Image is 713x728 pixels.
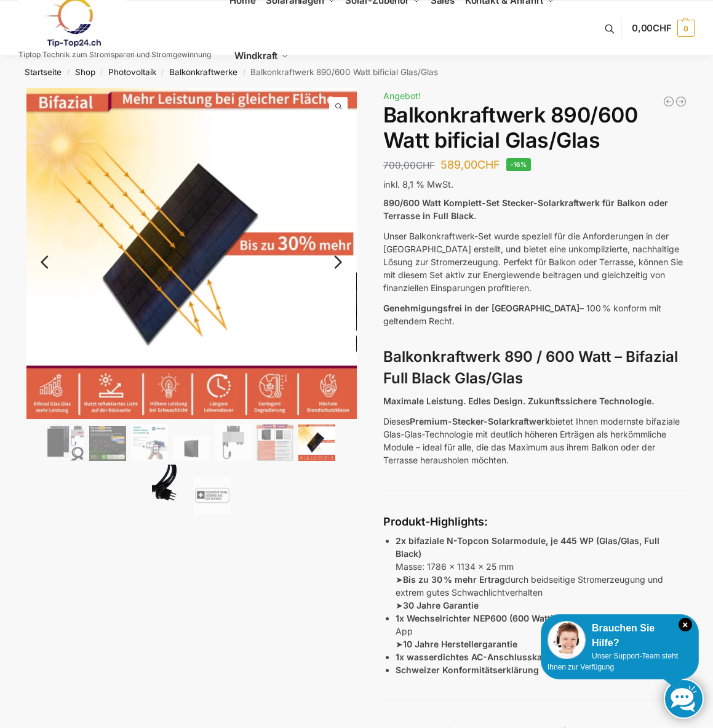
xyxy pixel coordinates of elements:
span: Genehmigungsfrei in der [GEOGRAPHIC_DATA] [383,303,580,313]
a: Startseite [25,67,62,77]
span: CHF [416,159,435,171]
a: Shop [75,67,95,77]
p: Masse: 1786 x 1134 x 25 mm ➤ durch beidseitige Stromerzeugung und extrem gutes Schwachlichtverhal... [396,534,688,612]
img: Balkonkraftwerk 890/600 Watt bificial Glas/Glas – Bild 2 [89,426,126,461]
h1: Balkonkraftwerk 890/600 Watt bificial Glas/Glas [383,103,688,153]
strong: 890/600 Watt Komplett-Set Stecker-Solarkraftwerk für Balkon oder Terrasse in Full Black. [383,198,668,221]
img: Maysun [173,436,210,461]
p: Unser Balkonkraftwerk-Set wurde speziell für die Anforderungen in der [GEOGRAPHIC_DATA] erstellt,... [383,230,688,294]
strong: 2x bifaziale N-Topcon Solarmodule, je 445 WP (Glas/Glas, Full Black) [396,535,659,559]
span: CHF [477,158,500,171]
a: Steckerkraftwerk 890/600 Watt, mit Ständer für Terrasse inkl. Lieferung [675,95,687,108]
img: Balkonkraftwerk 890/600 Watt bificial Glas/Glas – Bild 9 [194,477,231,514]
img: Balkonkraftwerk 890/600 Watt bificial Glas/Glas – Bild 5 [215,424,252,461]
span: / [95,68,108,78]
a: Balkonkraftwerke [169,67,237,77]
i: Schließen [679,618,692,631]
strong: Schweizer Konformitätserklärung [396,665,539,675]
span: Unser Support-Team steht Ihnen zur Verfügung [548,652,678,671]
strong: 30 Jahre Garantie [403,600,479,610]
strong: Produkt-Highlights: [383,515,488,528]
span: / [62,68,74,78]
strong: 1x Wechselrichter NEP600 (600 Watt) [396,613,554,623]
img: Bificial im Vergleich zu billig Modulen [257,424,293,461]
div: Brauchen Sie Hilfe? [548,621,692,650]
span: Windkraft [234,50,277,62]
span: CHF [653,22,672,34]
bdi: 589,00 [440,158,500,171]
img: Anschlusskabel-3meter_schweizer-stecker [152,465,189,514]
span: 0,00 [632,22,672,34]
img: Customer service [548,621,586,659]
strong: 10 Jahre Herstellergarantie [403,639,517,649]
strong: Maximale Leistung. Edles Design. Zukunftssichere Technologie. [383,396,654,406]
bdi: 700,00 [383,159,435,171]
img: Bificiales Hochleistungsmodul [47,424,84,461]
strong: Bis zu 30 % mehr Ertrag [403,574,505,585]
a: 890/600 Watt Solarkraftwerk + 2,7 KW Batteriespeicher Genehmigungsfrei [663,95,675,108]
span: Angebot! [383,90,421,101]
img: Balkonkraftwerk 890/600 Watt bificial Glas/Glas 15 [356,88,687,529]
img: Balkonkraftwerk 890/600 Watt bificial Glas/Glas – Bild 3 [131,424,168,461]
a: 0,00CHF 0 [632,10,695,47]
a: Windkraft [229,28,294,84]
strong: 1x wasserdichtes AC-Anschlusskabel (5 m) [396,652,580,662]
a: Photovoltaik [108,67,156,77]
span: 0 [677,20,695,37]
strong: Premium-Stecker-Solarkraftwerk [410,416,550,426]
span: -16% [506,158,532,171]
strong: Balkonkraftwerk 890 / 600 Watt – Bifazial Full Black Glas/Glas [383,348,678,387]
p: mit WLAN-Funktion & deutscher App ➤ [396,612,688,650]
p: Dieses bietet Ihnen modernste bifaziale Glas-Glas-Technologie mit deutlich höheren Erträgen als h... [383,415,688,466]
p: Tiptop Technik zum Stromsparen und Stromgewinnung [18,51,211,58]
span: / [156,68,169,78]
span: inkl. 8,1 % MwSt. [383,179,453,190]
img: Bificial 30 % mehr Leistung [298,424,335,461]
